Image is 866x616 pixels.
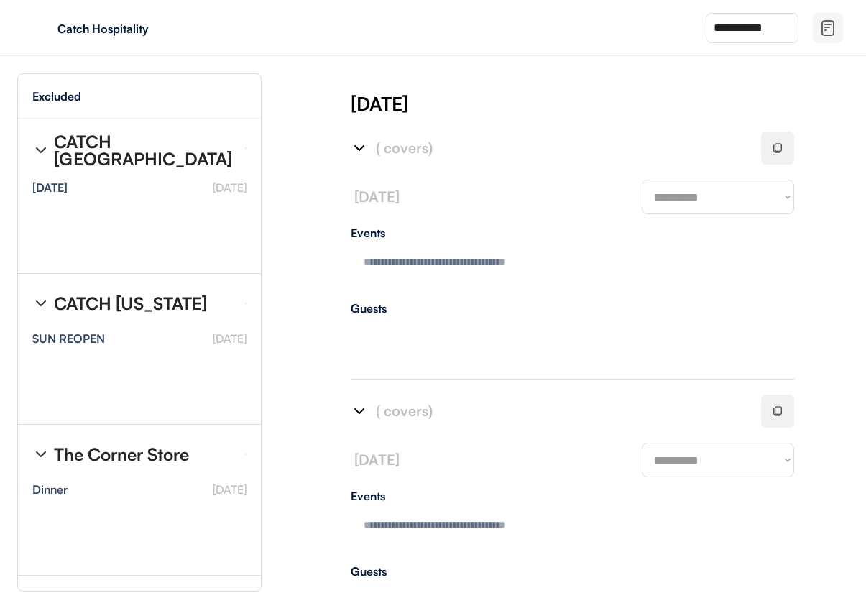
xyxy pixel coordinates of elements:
font: [DATE] [213,482,247,497]
font: [DATE] [213,331,247,346]
img: yH5BAEAAAAALAAAAAABAAEAAAIBRAA7 [29,17,52,40]
div: [DATE] [351,91,866,116]
font: [DATE] [213,180,247,195]
img: chevron-right%20%281%29.svg [32,446,50,463]
div: CATCH [GEOGRAPHIC_DATA] [54,133,234,167]
div: Catch Hospitality [57,23,239,35]
font: [DATE] [354,451,400,469]
div: Dinner [32,484,68,495]
div: Excluded [32,91,81,102]
font: [DATE] [354,188,400,206]
img: chevron-right%20%281%29.svg [351,139,368,157]
div: The Corner Store [54,446,189,463]
div: Guests [351,566,794,577]
div: SUN REOPEN [32,333,105,344]
div: Events [351,490,794,502]
div: CATCH [US_STATE] [54,295,207,312]
img: chevron-right%20%281%29.svg [32,142,50,159]
div: [DATE] [32,182,68,193]
div: Events [351,227,794,239]
font: ( covers) [376,402,433,420]
img: chevron-right%20%281%29.svg [32,295,50,312]
img: chevron-right%20%281%29.svg [351,403,368,420]
font: ( covers) [376,139,433,157]
div: Guests [351,303,794,314]
img: file-02.svg [819,19,837,37]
